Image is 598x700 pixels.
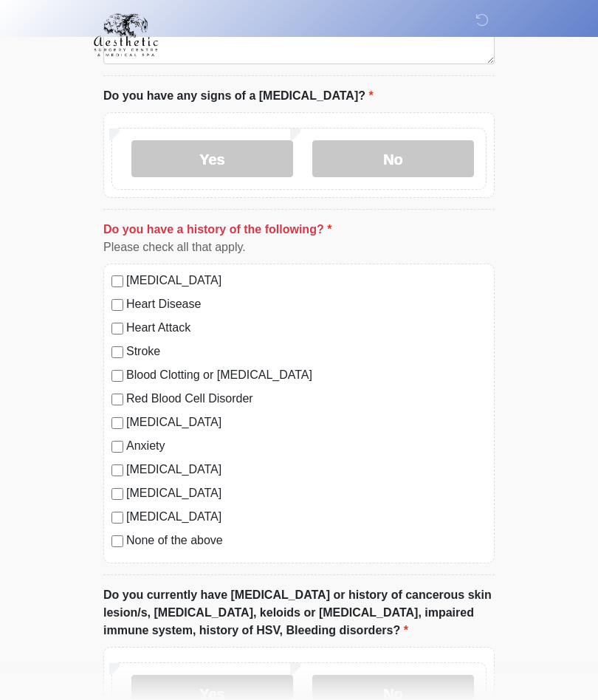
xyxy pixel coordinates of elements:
[126,532,487,549] label: None of the above
[111,346,123,358] input: Stroke
[126,508,487,526] label: [MEDICAL_DATA]
[131,140,293,177] label: Yes
[126,414,487,431] label: [MEDICAL_DATA]
[111,488,123,500] input: [MEDICAL_DATA]
[126,484,487,502] label: [MEDICAL_DATA]
[126,437,487,455] label: Anxiety
[126,295,487,313] label: Heart Disease
[126,319,487,337] label: Heart Attack
[103,239,495,256] div: Please check all that apply.
[111,323,123,334] input: Heart Attack
[103,221,331,239] label: Do you have a history of the following?
[312,140,474,177] label: No
[126,366,487,384] label: Blood Clotting or [MEDICAL_DATA]
[111,275,123,287] input: [MEDICAL_DATA]
[111,417,123,429] input: [MEDICAL_DATA]
[111,441,123,453] input: Anxiety
[111,299,123,311] input: Heart Disease
[126,390,487,408] label: Red Blood Cell Disorder
[103,87,374,105] label: Do you have any signs of a [MEDICAL_DATA]?
[111,394,123,405] input: Red Blood Cell Disorder
[111,512,123,524] input: [MEDICAL_DATA]
[126,461,487,478] label: [MEDICAL_DATA]
[89,11,163,58] img: Aesthetic Surgery Centre, PLLC Logo
[126,343,487,360] label: Stroke
[111,370,123,382] input: Blood Clotting or [MEDICAL_DATA]
[111,535,123,547] input: None of the above
[126,272,487,289] label: [MEDICAL_DATA]
[103,586,495,639] label: Do you currently have [MEDICAL_DATA] or history of cancerous skin lesion/s, [MEDICAL_DATA], keloi...
[111,464,123,476] input: [MEDICAL_DATA]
